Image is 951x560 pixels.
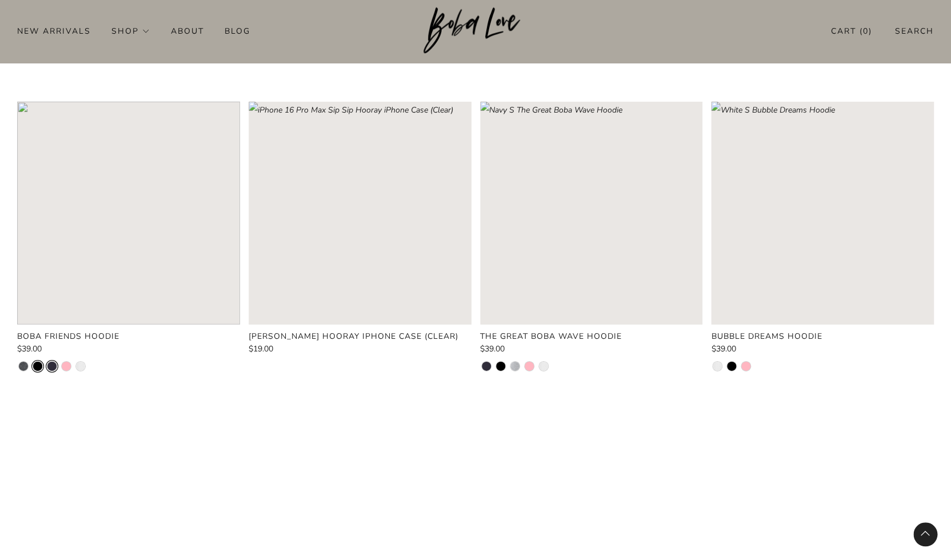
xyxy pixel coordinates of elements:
[17,343,42,354] span: $39.00
[711,331,822,342] product-card-title: Bubble Dreams Hoodie
[17,345,240,353] a: $39.00
[711,343,736,354] span: $39.00
[480,345,703,353] a: $39.00
[17,331,240,342] a: Boba Friends Hoodie
[17,102,240,325] a: Loading image: Dark Heather S Boba Friends Hoodie
[711,102,934,325] a: White S Bubble Dreams Hoodie Loading image: White S Bubble Dreams Hoodie
[863,26,869,37] items-count: 0
[423,7,528,54] img: Boba Love
[249,331,458,342] product-card-title: [PERSON_NAME] Hooray iPhone Case (Clear)
[249,102,471,325] a: iPhone 16 Pro Max Sip Sip Hooray iPhone Case (Clear) Loading image: iPhone 16 Pro Max Sip Sip Hoo...
[249,345,471,353] a: $19.00
[711,345,934,353] a: $39.00
[913,522,937,546] back-to-top-button: Back to top
[711,102,934,325] image-skeleton: Loading image: White S Bubble Dreams Hoodie
[895,22,934,41] a: Search
[225,22,250,40] a: Blog
[480,343,505,354] span: $39.00
[480,331,622,342] product-card-title: The Great Boba Wave Hoodie
[249,331,471,342] a: [PERSON_NAME] Hooray iPhone Case (Clear)
[17,22,91,40] a: New Arrivals
[480,331,703,342] a: The Great Boba Wave Hoodie
[711,331,934,342] a: Bubble Dreams Hoodie
[423,7,528,55] a: Boba Love
[480,102,703,325] image-skeleton: Loading image: Navy S The Great Boba Wave Hoodie
[480,102,703,325] a: Navy S The Great Boba Wave Hoodie Loading image: Navy S The Great Boba Wave Hoodie
[111,22,150,40] a: Shop
[249,343,273,354] span: $19.00
[831,22,872,41] a: Cart
[249,102,471,325] image-skeleton: Loading image: iPhone 16 Pro Max Sip Sip Hooray iPhone Case (Clear)
[17,331,119,342] product-card-title: Boba Friends Hoodie
[171,22,204,40] a: About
